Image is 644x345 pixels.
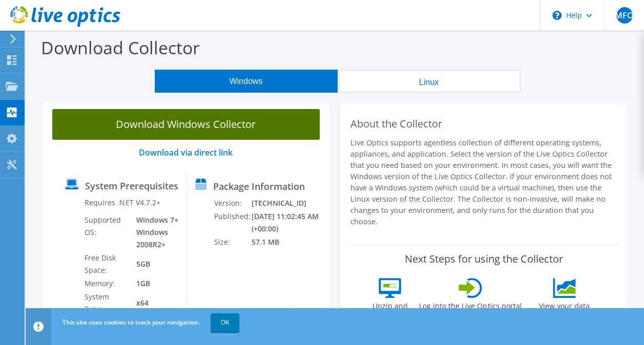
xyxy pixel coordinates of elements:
label: System Prerequisites [85,181,178,191]
label: Download Collector [41,36,200,59]
td: Memory: [84,277,128,290]
span: MFO [616,7,633,24]
p: Live Optics supports agentless collection of different operating systems, appliances, and applica... [350,137,618,227]
td: Published: [214,210,251,235]
button: Windows [155,70,338,93]
label: Next Steps for using the Collector [405,253,563,265]
td: [DATE] 11:02:45 AM (+00:00) [251,210,325,235]
td: Free Disk Space: [84,251,128,277]
label: Unzip and run the .exe [366,298,413,321]
button: Linux [338,70,521,93]
label: View your data within the project [527,298,601,321]
td: x64 [129,290,179,316]
label: Package Information [213,181,305,191]
span: This site uses cookies to track your navigation. [63,318,200,327]
td: [TECHNICAL_ID] [251,197,325,210]
td: System Type: [84,290,128,316]
td: Size: [214,235,251,249]
td: Supported OS: [84,213,128,251]
svg: \n [552,11,562,20]
td: 1GB [129,277,179,290]
h2: About the Collector [350,118,618,130]
label: Requires .NET V4.7.2+ [85,198,160,208]
td: 57.1 MB [251,235,325,249]
a: Download via direct link [139,147,233,158]
td: Version: [214,197,251,210]
td: 5GB [129,251,179,277]
td: Windows 7+ Windows 2008R2+ [129,213,179,251]
a: OK [211,313,239,332]
a: Download Windows Collector [52,109,320,140]
label: Log into the Live Optics portal and view your project [419,298,522,321]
